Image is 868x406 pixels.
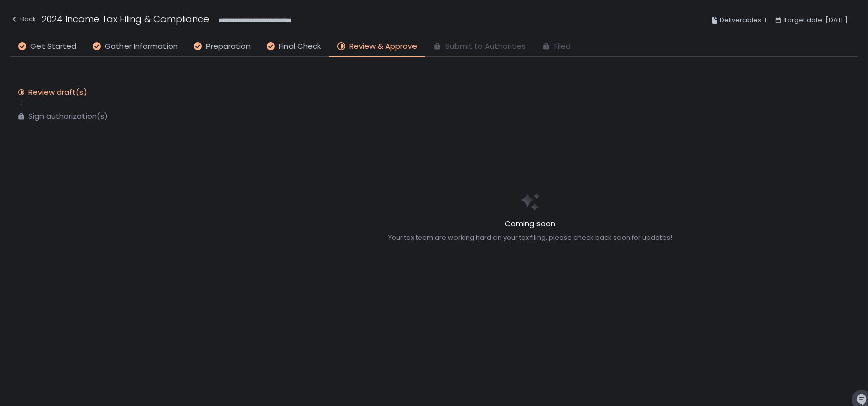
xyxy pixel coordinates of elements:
span: Submit to Authorities [445,40,526,52]
h2: Coming soon [388,218,672,230]
span: Filed [554,40,571,52]
span: Deliverables: 1 [720,14,766,26]
div: Sign authorization(s) [28,111,108,121]
span: Target date: [DATE] [783,14,848,26]
div: Back [10,13,36,25]
button: Back [10,12,36,29]
div: Your tax team are working hard on your tax filing, please check back soon for updates! [388,233,672,242]
span: Review & Approve [349,40,417,52]
span: Get Started [30,40,76,52]
div: Review draft(s) [28,87,87,97]
span: Preparation [206,40,251,52]
span: Final Check [279,40,321,52]
span: Gather Information [105,40,178,52]
h1: 2024 Income Tax Filing & Compliance [42,12,209,26]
